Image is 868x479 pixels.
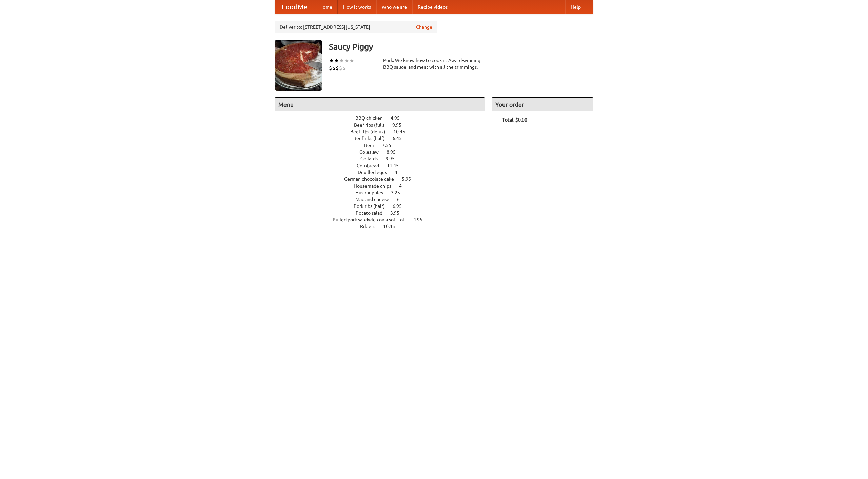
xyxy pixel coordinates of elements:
a: Pork ribs (half) 6.95 [354,203,414,209]
span: 3.95 [390,210,406,216]
img: angular.jpg [275,40,322,91]
span: Pork ribs (half) [354,203,392,209]
a: German chocolate cake 5.95 [344,176,423,182]
li: ★ [329,57,334,64]
h3: Saucy Piggy [329,40,593,53]
span: 8.95 [387,149,402,155]
span: Collards [360,156,384,161]
a: Coleslaw 8.95 [359,149,408,155]
li: ★ [334,57,339,64]
span: 6.45 [393,136,409,141]
a: Help [565,0,586,14]
a: Collards 9.95 [360,156,407,161]
span: BBQ chicken [355,115,390,121]
span: Coleslaw [359,149,386,155]
span: 7.55 [382,143,398,148]
a: Mac and cheese 6 [355,197,412,202]
span: Riblets [360,224,382,229]
h4: Menu [275,98,485,111]
a: Change [416,24,432,30]
a: Home [314,0,338,14]
li: $ [342,64,346,72]
span: 6.95 [393,203,409,209]
span: Pulled pork sandwich on a soft roll [333,217,412,222]
span: Potato salad [356,210,389,216]
span: Hushpuppies [355,190,390,195]
a: Potato salad 3.95 [356,210,412,216]
a: How it works [338,0,376,14]
li: ★ [339,57,344,64]
span: Mac and cheese [355,197,396,202]
a: Devilled eggs 4 [358,170,410,175]
a: Beef ribs (delux) 10.45 [350,129,418,134]
span: 4 [399,183,409,189]
li: $ [339,64,342,72]
span: Beef ribs (delux) [350,129,392,134]
a: Beef ribs (full) 9.95 [354,122,414,128]
a: Hushpuppies 3.25 [355,190,413,195]
span: 4.95 [391,115,407,121]
span: 9.95 [386,156,401,161]
a: Pulled pork sandwich on a soft roll 4.95 [333,217,435,222]
span: Beef ribs (half) [353,136,392,141]
li: $ [336,64,339,72]
a: FoodMe [275,0,314,14]
a: BBQ chicken 4.95 [355,115,412,121]
span: Beer [364,143,381,148]
span: Housemade chips [354,183,398,189]
span: 4.95 [413,217,429,222]
span: German chocolate cake [344,176,401,182]
li: ★ [349,57,354,64]
li: $ [329,64,332,72]
a: Riblets 10.45 [360,224,408,229]
b: Total: $0.00 [502,117,527,123]
span: 5.95 [402,176,418,182]
span: 10.45 [393,129,412,134]
a: Cornbread 11.45 [357,163,411,168]
span: Beef ribs (full) [354,122,391,128]
span: 10.45 [383,224,402,229]
span: 6 [397,197,407,202]
a: Beef ribs (half) 6.45 [353,136,414,141]
span: 9.95 [392,122,408,128]
a: Beer 7.55 [364,143,404,148]
h4: Your order [492,98,593,111]
span: Devilled eggs [358,170,394,175]
a: Housemade chips 4 [354,183,414,189]
a: Recipe videos [412,0,453,14]
a: Who we are [376,0,412,14]
span: Cornbread [357,163,386,168]
span: 3.25 [391,190,407,195]
span: 11.45 [387,163,406,168]
li: $ [332,64,336,72]
div: Deliver to: [STREET_ADDRESS][US_STATE] [275,21,437,33]
div: Pork. We know how to cook it. Award-winning BBQ sauce, and meat with all the trimmings. [383,57,485,70]
li: ★ [344,57,349,64]
span: 4 [395,170,404,175]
